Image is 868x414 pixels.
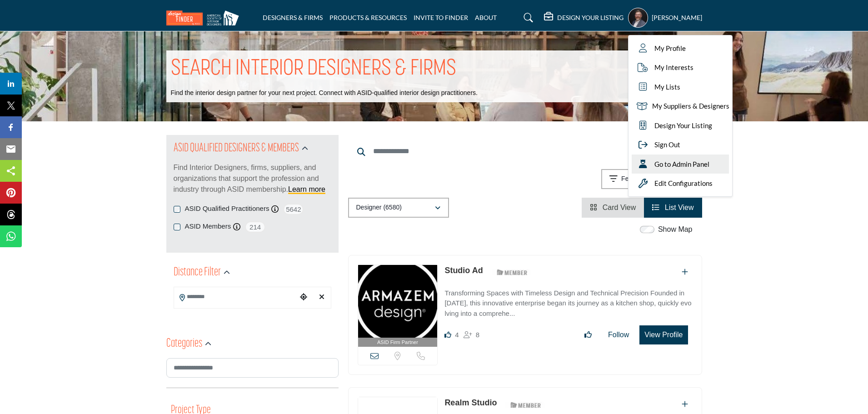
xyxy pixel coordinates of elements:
a: ABOUT [475,14,497,21]
div: Choose your current location [297,288,310,307]
p: Find the interior design partner for your next project. Connect with ASID-qualified interior desi... [171,89,478,98]
p: Featured [621,175,647,184]
a: View List [652,204,693,211]
div: DESIGN YOUR LISTING [544,12,624,23]
a: ASID Firm Partner [358,265,438,347]
span: Edit Configurations [654,178,713,189]
p: Studio Ad [444,264,483,277]
a: Realm Studio [444,398,497,407]
p: Find Interior Designers, firms, suppliers, and organizations that support the profession and indu... [174,162,331,195]
span: Go to Admin Panel [654,159,709,170]
img: ASID Members Badge Icon [492,267,533,278]
span: 214 [245,221,265,233]
label: ASID Qualified Practitioners [185,204,269,214]
a: Add To List [682,268,688,276]
img: Site Logo [166,10,244,25]
span: Card View [603,204,636,211]
a: Learn more [288,185,325,193]
span: 8 [476,331,479,339]
p: Realm Studio [444,397,497,409]
button: View Profile [639,325,688,344]
a: My Lists [632,77,729,97]
a: Design Your Listing [632,116,729,135]
span: List View [665,204,694,211]
input: ASID Members checkbox [174,224,180,230]
div: Followers [464,329,479,340]
a: My Interests [632,58,729,77]
i: Likes [444,331,451,338]
li: Card View [582,198,644,218]
span: ASID Firm Partner [377,339,418,346]
li: List View [644,198,702,218]
label: Show Map [658,224,693,235]
span: My Profile [654,43,686,54]
a: Search [515,10,539,25]
a: My Suppliers & Designers [632,96,729,116]
input: Search Location [174,288,297,306]
a: View Card [590,204,636,211]
span: 5642 [283,204,304,215]
h2: ASID QUALIFIED DESIGNERS & MEMBERS [174,140,299,157]
a: My Profile [632,39,729,58]
span: Design Your Listing [654,120,712,131]
h1: SEARCH INTERIOR DESIGNERS & FIRMS [171,55,456,83]
div: Clear search location [315,288,329,307]
img: ASID Members Badge Icon [505,399,546,410]
img: Studio Ad [358,265,438,338]
input: Search Category [166,358,339,378]
span: My Lists [654,82,680,92]
label: ASID Members [185,221,231,232]
input: ASID Qualified Practitioners checkbox [174,206,180,213]
h2: Categories [166,336,202,352]
h5: [PERSON_NAME] [652,13,702,22]
h2: Distance Filter [174,264,221,281]
a: DESIGNERS & FIRMS [263,14,323,21]
span: 4 [455,331,459,339]
span: My Suppliers & Designers [652,101,729,111]
button: Follow [602,326,635,344]
button: Designer (6580) [348,198,449,218]
p: Designer (6580) [356,203,402,212]
input: Search Keyword [348,140,702,162]
a: INVITE TO FINDER [414,14,468,21]
a: Studio Ad [444,266,483,275]
span: My Interests [654,62,693,73]
a: PRODUCTS & RESOURCES [329,14,407,21]
a: Transforming Spaces with Timeless Design and Technical Precision Founded in [DATE], this innovati... [444,283,692,319]
h5: DESIGN YOUR LISTING [557,14,624,22]
button: Like listing [579,326,598,344]
p: Transforming Spaces with Timeless Design and Technical Precision Founded in [DATE], this innovati... [444,288,692,319]
a: Add To List [682,400,688,408]
button: Show hide supplier dropdown [628,8,648,28]
span: Sign Out [654,140,680,150]
button: Featured [601,169,702,189]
